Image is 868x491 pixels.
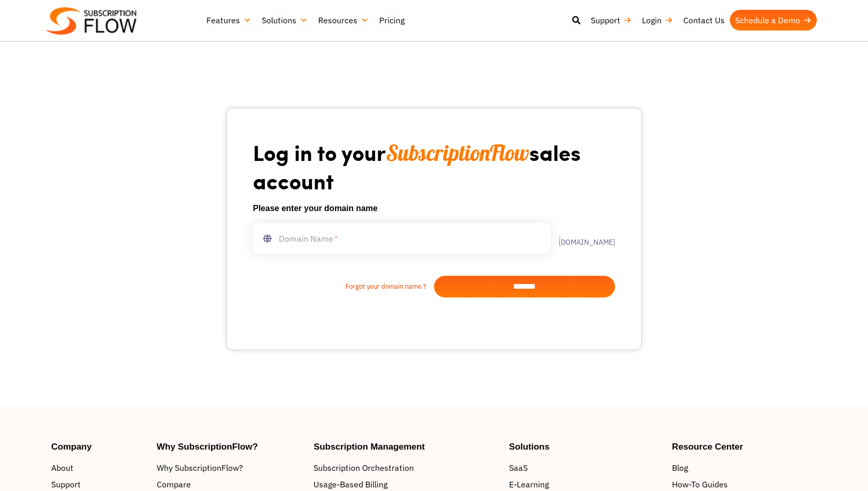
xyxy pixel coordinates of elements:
[509,478,549,490] span: E-Learning
[253,281,434,292] a: Forgot your domain name ?
[672,442,817,451] h4: Resource Center
[313,462,499,474] a: Subscription Orchestration
[678,10,730,31] a: Contact Us
[157,478,304,490] a: Compare
[313,442,499,451] h4: Subscription Management
[157,462,243,474] span: Why SubscriptionFlow?
[313,462,414,474] span: Subscription Orchestration
[509,478,662,490] a: E-Learning
[730,10,817,31] a: Schedule a Demo
[157,442,304,451] h4: Why SubscriptionFlow?
[51,478,81,490] span: Support
[313,478,387,490] span: Usage-Based Billing
[374,10,410,31] a: Pricing
[550,231,615,246] label: .[DOMAIN_NAME]
[586,10,637,31] a: Support
[672,478,817,490] a: How-To Guides
[509,442,662,451] h4: Solutions
[672,478,728,490] span: How-To Guides
[51,478,146,490] a: Support
[253,202,615,215] h6: Please enter your domain name
[51,462,73,474] span: About
[637,10,678,31] a: Login
[509,462,528,474] span: SaaS
[253,139,615,194] h1: Log in to your sales account
[257,10,313,31] a: Solutions
[386,139,529,167] span: SubscriptionFlow
[157,462,304,474] a: Why SubscriptionFlow?
[46,7,137,35] img: Subscriptionflow
[51,462,146,474] a: About
[157,478,191,490] span: Compare
[51,442,146,451] h4: Company
[201,10,257,31] a: Features
[313,10,374,31] a: Resources
[313,478,499,490] a: Usage-Based Billing
[672,462,688,474] span: Blog
[509,462,662,474] a: SaaS
[672,462,817,474] a: Blog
